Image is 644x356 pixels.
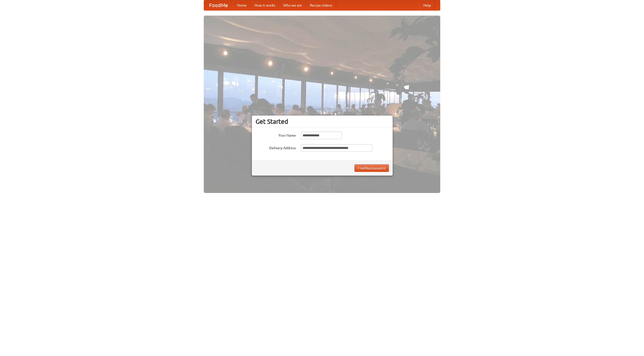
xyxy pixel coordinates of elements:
a: FoodMe [204,0,233,10]
a: Help [419,0,435,10]
a: Who we are [279,0,306,10]
button: Find Restaurants! [354,164,389,172]
a: How it works [251,0,279,10]
a: Recipe videos [306,0,336,10]
label: Your Name [256,132,296,138]
h3: Get Started [256,118,389,125]
a: Home [233,0,251,10]
label: Delivery Address [256,144,296,150]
